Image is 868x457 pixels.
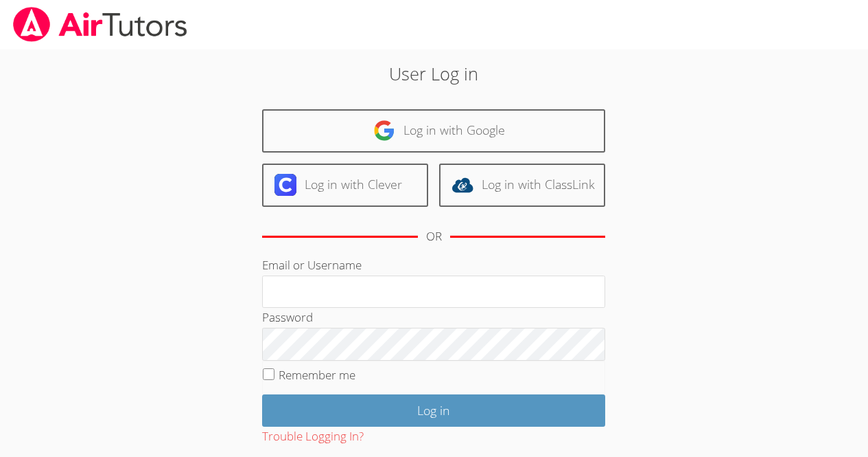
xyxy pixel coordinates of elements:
div: OR [426,227,442,247]
label: Remember me [279,367,355,383]
img: clever-logo-6eab21bc6e7a338710f1a6ff85c0baf02591cd810cc4098c63d3a4b26e2feb20.svg [274,174,296,196]
a: Log in with Google [262,109,605,153]
button: Trouble Logging In? [262,427,364,447]
img: airtutors_banner-c4298cdbf04f3fff15de1276eac7730deb9818008684d7c2e4769d2f7ddbe033.png [12,7,189,42]
img: google-logo-50288ca7cdecda66e5e0955fdab243c47b7ad437acaf1139b6f446037453330a.svg [373,120,395,142]
label: Password [262,309,313,325]
a: Log in with Clever [262,164,428,207]
img: classlink-logo-d6bb404cc1216ec64c9a2012d9dc4662098be43eaf13dc465df04b49fa7ab582.svg [451,174,473,196]
h2: User Log in [200,60,668,87]
a: Log in with ClassLink [439,164,605,207]
input: Log in [262,394,605,427]
label: Email or Username [262,257,362,273]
